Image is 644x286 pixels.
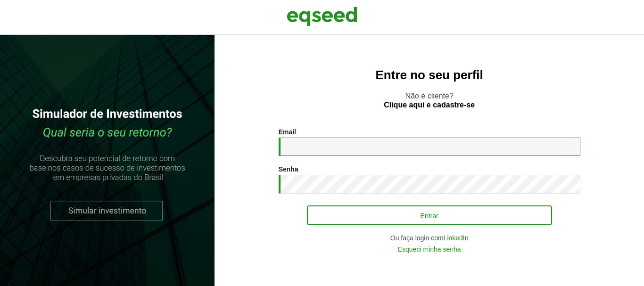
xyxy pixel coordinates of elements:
[279,166,298,172] label: Senha
[384,101,475,109] a: Clique aqui e cadastre-se
[444,235,469,241] a: LinkedIn
[398,246,461,253] a: Esqueci minha senha
[233,91,625,109] p: Não é cliente?
[307,205,552,225] button: Entrar
[233,68,625,82] h2: Entre no seu perfil
[279,235,580,241] div: Ou faça login com
[279,129,296,135] label: Email
[287,5,357,28] img: EqSeed Logo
